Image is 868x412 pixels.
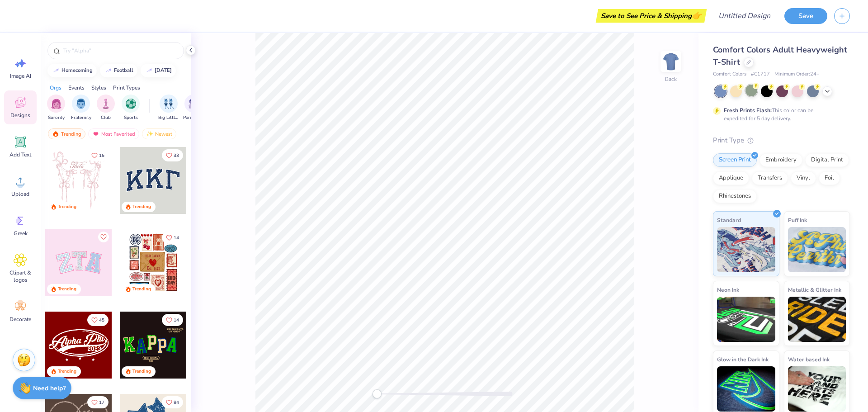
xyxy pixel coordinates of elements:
img: Parent's Weekend Image [189,99,199,109]
img: most_fav.gif [92,131,99,137]
div: Most Favorited [88,128,139,139]
button: homecoming [47,64,97,77]
div: Foil [819,171,840,185]
img: Glow in the Dark Ink [717,366,775,412]
div: Events [68,84,85,92]
div: Screen Print [713,153,757,167]
img: Standard [717,227,775,272]
span: Neon Ink [717,285,739,294]
div: Trending [132,286,151,293]
div: Orgs [50,84,61,92]
img: Sorority Image [51,99,61,109]
button: filter button [71,95,91,121]
span: Clipart & logos [5,269,35,284]
img: Metallic & Glitter Ink [788,297,846,342]
img: Sports Image [126,99,136,109]
span: 17 [99,400,104,405]
span: Image AI [10,72,31,80]
img: newest.gif [146,131,153,137]
span: # C1717 [751,71,770,78]
div: Trending [58,204,76,210]
span: Designs [10,112,30,119]
span: Comfort Colors [713,71,746,78]
div: filter for Club [97,95,115,121]
img: trend_line.gif [146,68,153,73]
div: Trending [48,128,85,139]
img: Water based Ink [788,366,846,412]
span: 15 [99,153,104,158]
div: Trending [132,368,151,375]
span: Club [101,114,111,121]
span: 45 [99,318,104,322]
div: Newest [142,128,176,139]
img: Fraternity Image [76,99,86,109]
div: Styles [91,84,106,92]
button: filter button [47,95,65,121]
img: Club Image [101,99,111,109]
div: Save to See Price & Shipping [598,9,704,23]
span: Sorority [48,114,65,121]
img: trending.gif [52,131,59,137]
div: Embroidery [759,153,802,167]
span: Fraternity [71,114,91,121]
button: Like [87,396,108,408]
input: Try "Alpha" [62,46,178,55]
span: 84 [174,400,179,405]
button: Like [162,396,183,408]
strong: Need help? [33,384,66,393]
div: Accessibility label [373,389,382,398]
div: halloween [155,68,172,73]
div: homecoming [61,68,93,73]
button: filter button [122,95,140,121]
span: Standard [717,215,741,225]
span: Add Text [9,151,31,158]
div: filter for Parent's Weekend [183,95,204,121]
span: 14 [174,236,179,240]
div: filter for Sports [122,95,140,121]
span: 👉 [692,10,702,21]
button: [DATE] [141,64,176,77]
span: Comfort Colors Adult Heavyweight T-Shirt [713,44,847,67]
button: Like [162,232,183,244]
span: 33 [174,153,179,158]
span: Decorate [9,316,31,323]
input: Untitled Design [711,7,778,25]
div: football [114,68,133,73]
div: Transfers [752,171,788,185]
strong: Fresh Prints Flash: [724,107,772,114]
button: filter button [158,95,179,121]
button: filter button [97,95,115,121]
img: trend_line.gif [105,68,112,73]
img: Big Little Reveal Image [164,99,174,109]
button: Like [162,149,183,161]
span: Greek [14,230,28,237]
span: Upload [11,190,29,198]
button: Like [87,314,108,326]
img: trend_line.gif [52,68,60,73]
span: Sports [124,114,138,121]
button: Save [784,8,827,24]
button: football [100,64,137,77]
img: Back [662,52,680,71]
span: 14 [174,318,179,322]
div: This color can be expedited for 5 day delivery. [724,106,835,123]
span: Parent's Weekend [183,114,204,121]
button: filter button [183,95,204,121]
div: Back [665,75,677,83]
div: Rhinestones [713,189,757,203]
img: Neon Ink [717,297,775,342]
div: Trending [58,286,76,293]
div: Digital Print [805,153,849,167]
div: Print Types [113,84,140,92]
div: Trending [58,368,76,375]
span: Metallic & Glitter Ink [788,285,841,294]
span: Glow in the Dark Ink [717,355,769,364]
div: Applique [713,171,749,185]
div: Vinyl [791,171,816,185]
div: Trending [132,204,151,210]
div: filter for Big Little Reveal [158,95,179,121]
span: Big Little Reveal [158,114,179,121]
span: Puff Ink [788,215,807,225]
button: Like [162,314,183,326]
span: Water based Ink [788,355,830,364]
